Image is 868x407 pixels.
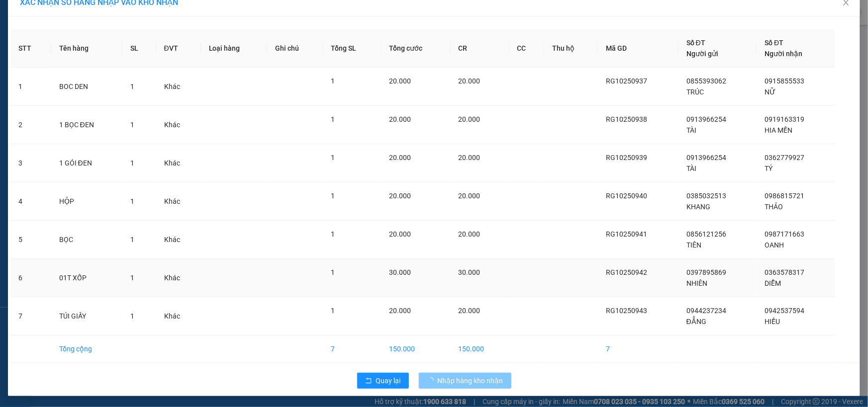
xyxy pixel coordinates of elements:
span: 20.000 [389,192,411,200]
span: RG10250941 [606,230,647,238]
span: NỮ [765,88,775,96]
span: RG10250937 [606,77,647,85]
span: 30.000 [459,268,481,276]
td: TÚI GIẤY [51,297,123,335]
td: 150.000 [451,335,509,363]
span: 30.000 [389,268,411,276]
span: NHIÊN [686,279,707,287]
span: 20.000 [389,230,411,238]
th: Ghi chú [267,29,323,68]
span: 20.000 [389,154,411,162]
td: BOC DEN [51,68,123,106]
span: Người gửi [686,50,718,58]
span: Số ĐT [765,39,783,47]
span: ĐẲNG [686,318,706,326]
td: HỘP [51,182,123,221]
span: 20.000 [459,230,481,238]
span: 1 [331,154,335,162]
span: 1 [331,268,335,276]
td: 1 [10,68,51,106]
button: rollbackQuay lại [357,373,409,389]
th: Loại hàng [201,29,268,68]
span: 0942537594 [765,307,804,315]
span: RG10250943 [606,307,647,315]
td: 1 BỌC ĐEN [51,106,123,144]
td: Khác [156,259,201,297]
th: ĐVT [156,29,201,68]
td: 7 [10,297,51,335]
td: Khác [156,182,201,221]
span: 20.000 [389,307,411,315]
span: Nhập hàng kho nhận [438,375,503,386]
span: TRÚC [686,88,704,96]
span: RG10250940 [606,192,647,200]
span: 0944237234 [686,307,726,315]
span: 0919163319 [765,115,804,123]
td: 1 GÓI ĐEN [51,144,123,182]
span: HIA MẾN [765,126,792,134]
span: 20.000 [459,115,481,123]
th: CR [451,29,509,68]
span: 1 [331,115,335,123]
span: 0987171663 [765,230,804,238]
td: Tổng cộng [51,335,123,363]
th: Tên hàng [51,29,123,68]
td: 150.000 [381,335,450,363]
td: 4 [10,182,51,221]
span: 0915855533 [765,77,804,85]
span: 20.000 [459,307,481,315]
span: HIẾU [765,318,780,326]
span: 0363578317 [765,268,804,276]
span: 0397895869 [686,268,726,276]
td: Khác [156,68,201,106]
td: 5 [10,221,51,259]
td: 7 [323,335,382,363]
td: 3 [10,144,51,182]
td: 2 [10,106,51,144]
span: 1 [331,192,335,200]
span: 0913966254 [686,115,726,123]
span: 20.000 [459,192,481,200]
span: DIỄM [765,279,781,287]
span: 1 [130,197,134,205]
span: rollback [365,377,372,385]
td: Khác [156,221,201,259]
span: 1 [130,236,134,244]
th: Thu hộ [544,29,598,68]
td: BỌC [51,221,123,259]
span: 20.000 [459,154,481,162]
td: Khác [156,106,201,144]
span: 1 [130,274,134,282]
span: THẢO [765,203,783,211]
span: 0855393062 [686,77,726,85]
span: 1 [331,307,335,315]
span: RG10250939 [606,154,647,162]
span: 1 [130,121,134,129]
span: 0986815721 [765,192,804,200]
span: 0362779927 [765,154,804,162]
span: RG10250938 [606,115,647,123]
span: OANH [765,241,784,249]
span: 20.000 [389,115,411,123]
td: 01T XỐP [51,259,123,297]
span: 0913966254 [686,154,726,162]
span: Quay lại [376,375,401,386]
th: CC [509,29,544,68]
td: Khác [156,144,201,182]
td: Khác [156,297,201,335]
th: STT [10,29,51,68]
span: 1 [130,312,134,320]
span: 20.000 [389,77,411,85]
span: 1 [130,159,134,167]
span: RG10250942 [606,268,647,276]
span: Người nhận [765,50,802,58]
span: TÝ [765,164,772,172]
span: Số ĐT [686,39,705,47]
button: Nhập hàng kho nhận [419,373,511,389]
span: KHANG [686,203,710,211]
span: 0385032513 [686,192,726,200]
span: TIÊN [686,241,701,249]
th: Tổng SL [323,29,382,68]
td: 6 [10,259,51,297]
span: 1 [130,82,134,90]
